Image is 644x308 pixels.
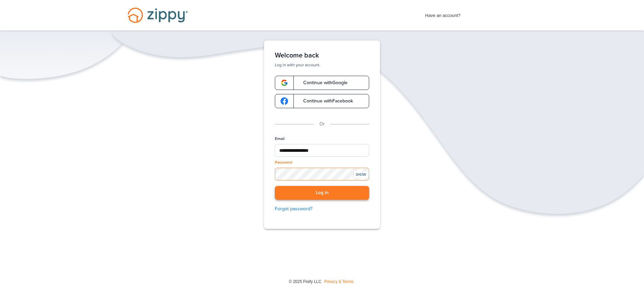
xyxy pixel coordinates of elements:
span: Have an account? [425,8,461,19]
img: google-logo [281,79,288,87]
span: © 2025 Floify LLC [289,279,321,284]
span: Continue with Facebook [296,99,353,103]
label: Password [275,160,292,165]
a: Forgot password? [275,205,369,213]
div: SHOW [353,171,368,178]
input: Email [275,144,369,157]
a: google-logoContinue withFacebook [275,94,369,108]
label: Email [275,136,285,142]
p: Or [319,120,325,128]
span: Continue with Google [296,80,348,85]
button: Log in [275,186,369,200]
img: google-logo [281,97,288,105]
a: Privacy & Terms [324,279,353,284]
a: google-logoContinue withGoogle [275,76,369,90]
p: Log in with your account. [275,62,369,68]
h1: Welcome back [275,51,369,60]
input: Password [275,168,369,181]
